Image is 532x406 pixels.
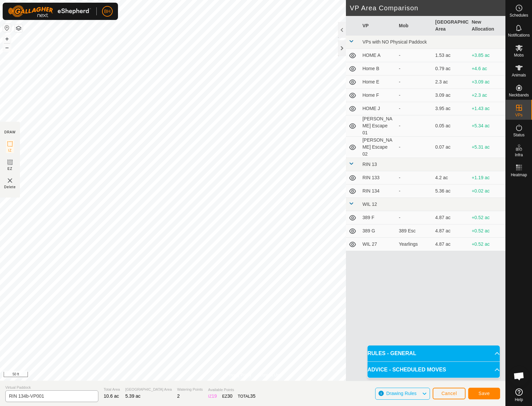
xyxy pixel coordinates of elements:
span: EZ [8,166,13,171]
td: +0.52 ac [469,211,505,224]
td: HOME J [360,102,396,115]
a: Contact Us [259,372,279,378]
span: Mobs [514,53,524,57]
td: 1.53 ac [433,49,469,62]
p-accordion-header: RULES - GENERAL [368,345,500,361]
div: DRAW [4,130,16,135]
div: - [399,174,430,181]
span: Cancel [441,391,457,396]
span: VPs with NO Physical Paddock [363,39,427,45]
div: IZ [208,393,217,400]
button: – [3,44,11,52]
span: Total Area [104,387,120,392]
div: - [399,52,430,59]
td: [PERSON_NAME] Escape 02 [360,137,396,158]
div: 389 Esc [399,227,430,234]
td: +0.52 ac [469,238,505,251]
div: - [399,78,430,85]
span: WIL 12 [363,202,377,207]
td: +0.02 ac [469,185,505,198]
th: VP [360,16,396,36]
span: VPs [515,113,522,117]
th: Mob [396,16,433,36]
span: BH [104,8,110,15]
td: +2.3 ac [469,89,505,102]
th: New Allocation [469,16,505,36]
span: Delete [4,185,16,190]
span: IZ [8,148,12,153]
span: 5.39 ac [125,393,141,399]
span: Available Points [208,387,255,393]
td: WIL 27 [360,238,396,251]
span: 10.6 ac [104,393,119,399]
div: TOTAL [238,393,256,400]
div: - [399,188,430,195]
div: - [399,144,430,151]
div: - [399,122,430,129]
span: Help [515,398,523,402]
span: 19 [212,393,217,399]
span: 30 [227,393,233,399]
div: Yearlings [399,241,430,248]
td: [PERSON_NAME] Escape 01 [360,115,396,137]
button: Cancel [433,388,466,399]
td: +0.52 ac [469,224,505,238]
td: 5.36 ac [433,185,469,198]
td: 3.95 ac [433,102,469,115]
span: Watering Points [177,387,203,392]
h2: VP Area Comparison [350,4,505,12]
button: Save [468,388,500,399]
td: 0.79 ac [433,62,469,75]
p-accordion-header: ADVICE - SCHEDULED MOVES [368,362,500,378]
td: RIN 134 [360,185,396,198]
span: RIN 13 [363,162,377,167]
th: [GEOGRAPHIC_DATA] Area [433,16,469,36]
span: Notifications [508,33,530,37]
div: - [399,214,430,221]
div: - [399,92,430,99]
span: 35 [250,393,256,399]
span: Heatmap [511,173,527,177]
button: Map Layers [15,24,23,32]
td: +5.34 ac [469,115,505,137]
td: 4.87 ac [433,224,469,238]
div: Open chat [509,366,529,386]
td: 0.07 ac [433,137,469,158]
td: 4.87 ac [433,211,469,224]
td: 389 F [360,211,396,224]
span: Virtual Paddock [5,385,98,390]
span: ADVICE - SCHEDULED MOVES [368,366,446,374]
td: +5.31 ac [469,137,505,158]
img: Gallagher Logo [8,5,91,17]
span: Schedules [509,13,528,17]
div: - [399,105,430,112]
td: Home B [360,62,396,75]
span: RULES - GENERAL [368,349,416,357]
td: 4.2 ac [433,171,469,185]
td: 2.3 ac [433,75,469,89]
span: Animals [512,73,526,77]
td: +3.09 ac [469,75,505,89]
img: VP [6,177,14,185]
td: +1.43 ac [469,102,505,115]
td: 389 G [360,224,396,238]
a: Help [506,386,532,404]
div: - [399,65,430,72]
button: + [3,35,11,43]
a: Privacy Policy [226,372,251,378]
span: Drawing Rules [386,391,416,396]
td: 4.87 ac [433,238,469,251]
td: 3.09 ac [433,89,469,102]
td: Home E [360,75,396,89]
span: 2 [177,393,180,399]
td: 0.05 ac [433,115,469,137]
span: Status [513,133,524,137]
div: EZ [222,393,233,400]
span: Neckbands [509,93,529,97]
td: HOME A [360,49,396,62]
td: +1.19 ac [469,171,505,185]
td: +3.85 ac [469,49,505,62]
span: Infra [515,153,523,157]
td: +4.6 ac [469,62,505,75]
td: Home F [360,89,396,102]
